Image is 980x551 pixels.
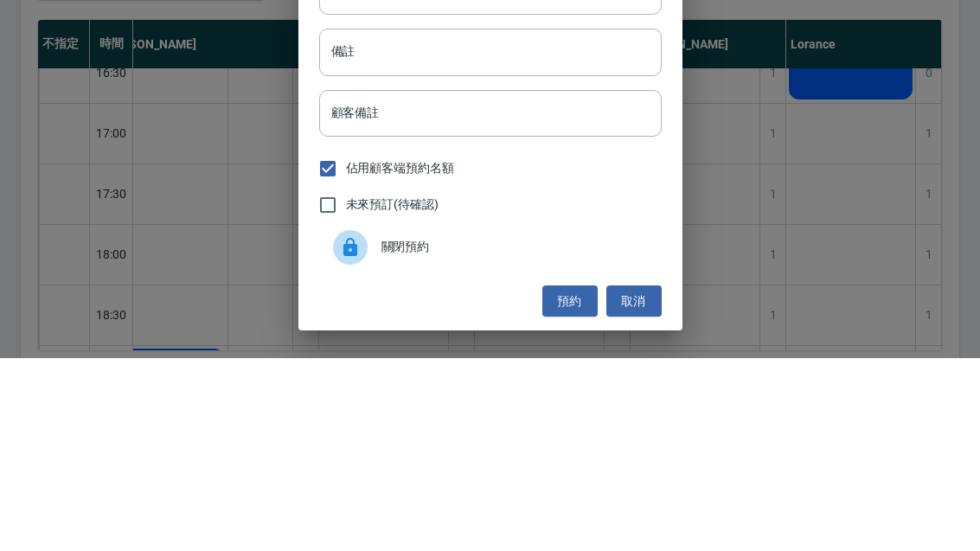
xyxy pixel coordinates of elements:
div: 關閉預約 [319,416,662,465]
span: 關閉預約 [381,431,648,449]
div: 30分鐘 [319,161,662,208]
label: 顧客電話 [331,32,374,45]
span: 未來預訂(待確認) [346,388,439,407]
button: 預約 [542,478,598,510]
span: 佔用顧客端預約名額 [346,352,455,370]
button: 取消 [606,478,662,510]
label: 服務時長 [331,153,368,166]
label: 顧客姓名 [331,93,374,106]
